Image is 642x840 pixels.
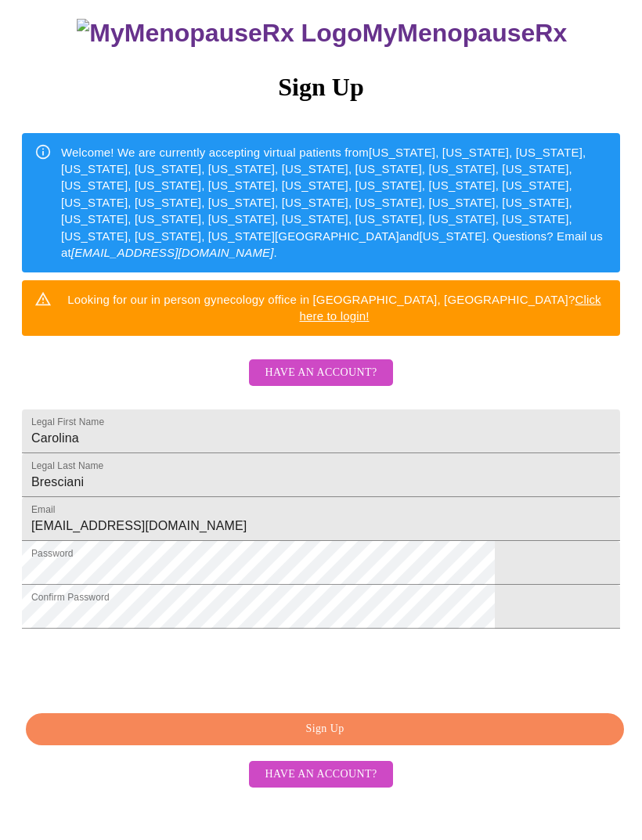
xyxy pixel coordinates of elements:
[249,359,392,387] button: Have an account?
[265,363,377,383] span: Have an account?
[24,19,621,48] h3: MyMenopauseRx
[245,376,396,389] a: Have an account?
[61,285,608,331] div: Looking for our in person gynecology office in [GEOGRAPHIC_DATA], [GEOGRAPHIC_DATA]?
[249,761,392,788] button: Have an account?
[265,765,377,784] span: Have an account?
[22,636,260,698] iframe: reCAPTCHA
[22,73,620,102] h3: Sign Up
[300,293,601,323] a: Click here to login!
[245,766,396,779] a: Have an account?
[77,19,362,48] img: MyMenopauseRx Logo
[71,246,274,259] em: [EMAIL_ADDRESS][DOMAIN_NAME]
[61,138,608,268] div: Welcome! We are currently accepting virtual patients from [US_STATE], [US_STATE], [US_STATE], [US...
[26,713,624,745] button: Sign Up
[44,719,606,739] span: Sign Up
